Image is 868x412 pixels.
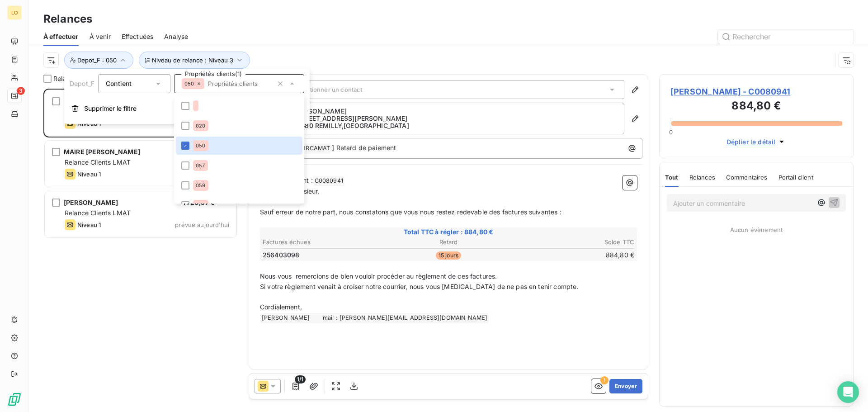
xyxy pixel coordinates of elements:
[77,170,101,178] span: Niveau 1
[294,86,362,93] span: Sélectionner un contact
[669,128,673,136] span: 0
[196,163,205,168] span: 057
[511,250,635,260] td: 884,80 €
[53,74,80,83] span: Relances
[175,221,229,228] span: prévue aujourd’hui
[7,5,22,20] div: LO
[332,144,396,152] span: ] Retard de paiement
[726,137,776,147] span: Déplier le détail
[260,313,489,323] span: [PERSON_NAME] mail : [PERSON_NAME][EMAIL_ADDRESS][DOMAIN_NAME]
[90,32,111,41] span: À venir
[196,123,205,128] span: 020
[294,122,617,129] p: 57580 REMILLY , [GEOGRAPHIC_DATA]
[260,208,561,216] span: Sauf erreur de notre part, nous constatons que vous nous restez redevable des factures suivantes :
[196,143,205,148] span: 050
[261,227,636,237] span: Total TTC à régler : 884,80 €
[387,237,510,247] th: Retard
[77,221,101,228] span: Niveau 1
[65,158,131,166] span: Relance Clients LMAT
[184,81,194,86] span: 050
[263,251,299,260] span: 256403098
[718,29,854,44] input: Rechercher
[260,176,313,184] span: Référence client :
[204,80,274,88] input: Propriétés clients
[294,115,617,122] p: [STREET_ADDRESS][PERSON_NAME]
[609,379,642,393] button: Envoyer
[64,148,140,156] span: MAIRE [PERSON_NAME]
[436,251,461,260] span: 15 jours
[260,283,578,290] span: Si votre règlement venait à croiser notre courrier, nous vous [MEDICAL_DATA] de ne pas en tenir c...
[77,57,117,64] span: Depot_F : 050
[64,99,310,118] button: Supprimer le filtre
[665,174,679,181] span: Tout
[670,85,842,98] span: [PERSON_NAME] - C0080941
[689,174,715,181] span: Relances
[65,209,131,217] span: Relance Clients LMAT
[670,98,842,116] h3: 884,80 €
[17,87,25,95] span: 3
[70,80,94,87] span: Depot_F
[164,32,188,41] span: Analyse
[295,375,306,384] span: 1/1
[43,89,238,412] div: grid
[106,80,132,87] span: Contient
[724,137,789,147] button: Déplier le détail
[730,226,783,233] span: Aucun évènement
[260,272,497,280] span: Nous vous remercions de bien vouloir procéder au règlement de ces factures.
[64,199,118,206] span: [PERSON_NAME]
[196,203,205,208] span: 065
[260,303,302,311] span: Cordialement,
[64,97,118,105] span: [PERSON_NAME]
[64,52,133,69] button: Depot_F : 050
[43,11,92,27] h3: Relances
[511,237,635,247] th: Solde TTC
[122,32,154,41] span: Effectuées
[43,32,79,41] span: À effectuer
[313,176,344,186] span: C0080941
[262,237,386,247] th: Factures échues
[84,104,137,113] span: Supprimer le filtre
[778,174,813,181] span: Portail client
[196,183,205,188] span: 059
[726,174,768,181] span: Commentaires
[837,381,859,403] div: Open Intercom Messenger
[152,57,233,64] span: Niveau de relance : Niveau 3
[297,143,331,154] span: LORCAMAT
[139,52,250,69] button: Niveau de relance : Niveau 3
[7,392,22,407] img: Logo LeanPay
[294,108,617,115] p: [PERSON_NAME]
